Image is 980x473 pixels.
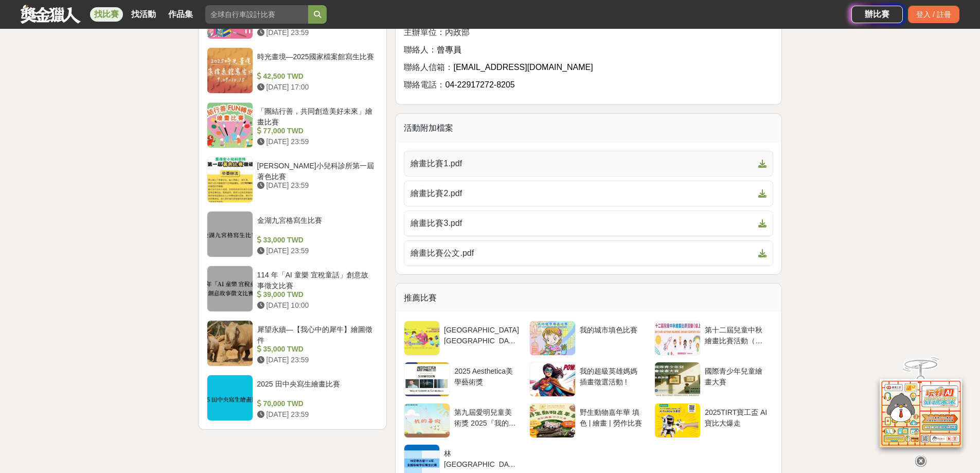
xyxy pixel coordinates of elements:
[851,6,903,23] a: 辦比賽
[654,362,773,397] a: 國際青少年兒童繪畫大賽
[257,215,375,235] div: 金湖九宮格寫生比賽
[580,366,644,386] div: 我的超級英雄媽媽 插畫徵選活動 !
[257,27,375,38] div: [DATE] 23:59
[90,7,123,22] a: 找比賽
[444,325,519,344] div: [GEOGRAPHIC_DATA][GEOGRAPHIC_DATA]第二屆學生繪畫比賽
[908,6,959,23] div: 登入 / 註冊
[404,362,523,397] a: 2025 Aesthetica美學藝術獎
[580,407,644,427] div: 野生動物嘉年華 填色 | 繪畫 | 勞作比賽
[257,300,375,311] div: [DATE] 10:00
[411,247,754,259] span: 繪畫比賽公文.pdf
[445,80,514,89] span: 04-22917272-8205
[705,407,769,427] div: 2025TIRT寶工盃 AI寶比大爆走
[411,157,754,170] span: 繪畫比賽1.pdf
[207,320,379,366] a: 犀望永續—【我心中的犀牛】繪圖徵件 35,000 TWD [DATE] 23:59
[257,136,375,147] div: [DATE] 23:59
[411,187,754,200] span: 繪畫比賽2.pdf
[404,45,437,54] span: 聯絡人：
[257,161,375,180] div: [PERSON_NAME]小兒科診所第一屆著色比賽
[257,355,375,365] div: [DATE] 23:59
[257,82,375,93] div: [DATE] 17:00
[257,51,375,71] div: 時光畫境—2025國家檔案館寫生比賽
[529,321,648,356] a: 我的城市填色比賽
[207,47,379,94] a: 時光畫境—2025國家檔案館寫生比賽 42,500 TWD [DATE] 17:00
[127,7,160,22] a: 找活動
[257,180,375,191] div: [DATE] 23:59
[207,266,379,312] a: 114 年「AI 童樂 宜稅童話」創意故事徵文比賽 39,000 TWD [DATE] 10:00
[705,325,769,344] div: 第十二屆兒童中秋繪畫比賽活動（線上）
[257,344,375,355] div: 35,000 TWD
[164,7,197,22] a: 作品集
[437,45,461,54] span: 曾專員
[453,63,593,72] span: [EMAIL_ADDRESS][DOMAIN_NAME]
[444,448,519,468] div: 林[GEOGRAPHIC_DATA][DATE]全國各級學校寫生比賽
[257,398,375,409] div: 70,000 TWD
[257,235,375,246] div: 33,000 TWD
[257,270,375,289] div: 114 年「AI 童樂 宜稅童話」創意故事徵文比賽
[529,403,648,438] a: 野生動物嘉年華 填色 | 繪畫 | 勞作比賽
[454,366,519,386] div: 2025 Aesthetica美學藝術獎
[396,114,781,143] div: 活動附加檔案
[257,106,375,126] div: 「團結行善，共同創造美好未來」繪畫比賽
[404,240,773,266] a: 繪畫比賽公文.pdf
[705,366,769,386] div: 國際青少年兒童繪畫大賽
[257,409,375,420] div: [DATE] 23:59
[404,403,523,438] a: 第九屆愛明兒童美術獎 2025『我的暑假』兒童繪畫比賽
[454,407,519,427] div: 第九屆愛明兒童美術獎 2025『我的暑假』兒童繪畫比賽
[404,181,773,206] a: 繪畫比賽2.pdf
[654,403,773,438] a: 2025TIRT寶工盃 AI寶比大爆走
[207,211,379,257] a: 金湖九宮格寫生比賽 33,000 TWD [DATE] 23:59
[207,375,379,421] a: 2025 田中央寫生繪畫比賽 70,000 TWD [DATE] 23:59
[207,156,379,203] a: [PERSON_NAME]小兒科診所第一屆著色比賽 [DATE] 23:59
[580,325,644,344] div: 我的城市填色比賽
[404,211,773,236] a: 繪畫比賽3.pdf
[396,284,781,312] div: 推薦比賽
[257,126,375,136] div: 77,000 TWD
[257,71,375,82] div: 42,500 TWD
[411,217,754,230] span: 繪畫比賽3.pdf
[404,80,445,89] span: 聯絡電話：
[404,321,523,356] a: [GEOGRAPHIC_DATA][GEOGRAPHIC_DATA]第二屆學生繪畫比賽
[205,5,308,24] input: 全球自行車設計比賽
[257,289,375,300] div: 39,000 TWD
[404,151,773,177] a: 繪畫比賽1.pdf
[404,28,470,37] span: 主辦單位：內政部
[257,379,375,398] div: 2025 田中央寫生繪畫比賽
[654,321,773,356] a: 第十二屆兒童中秋繪畫比賽活動（線上）
[529,362,648,397] a: 我的超級英雄媽媽 插畫徵選活動 !
[207,102,379,148] a: 「團結行善，共同創造美好未來」繪畫比賽 77,000 TWD [DATE] 23:59
[257,246,375,256] div: [DATE] 23:59
[880,379,962,447] img: d2146d9a-e6f6-4337-9592-8cefde37ba6b.png
[404,63,453,72] span: 聯絡人信箱：
[257,324,375,344] div: 犀望永續—【我心中的犀牛】繪圖徵件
